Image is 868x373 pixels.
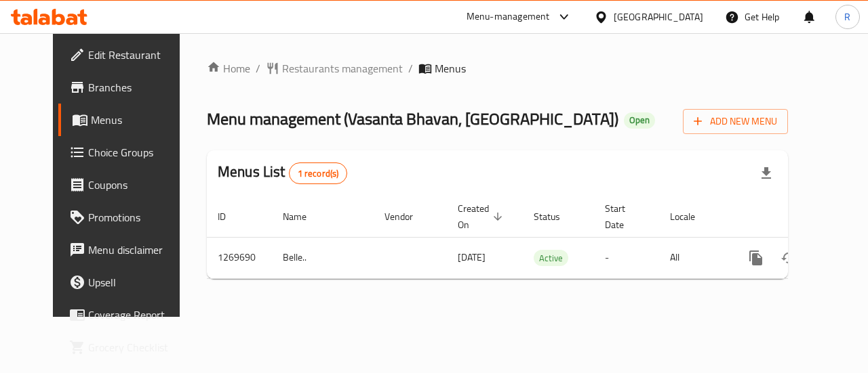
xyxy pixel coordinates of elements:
[266,60,403,76] a: Restaurants management
[58,136,198,169] a: Choice Groups
[88,274,187,290] span: Upsell
[458,248,486,266] span: [DATE]
[58,71,198,104] a: Branches
[256,60,260,76] li: /
[435,60,466,76] span: Menus
[88,307,187,323] span: Coverage Report
[740,242,772,274] button: more
[534,209,578,225] span: Status
[91,112,187,128] span: Menus
[218,209,243,225] span: ID
[207,60,250,76] a: Home
[467,9,550,25] div: Menu-management
[624,112,655,129] div: Open
[272,237,374,278] td: Belle..
[624,114,655,126] span: Open
[282,60,403,76] span: Restaurants management
[207,237,272,278] td: 1269690
[290,167,347,180] span: 1 record(s)
[58,331,198,364] a: Grocery Checklist
[88,47,187,63] span: Edit Restaurant
[614,9,703,24] div: [GEOGRAPHIC_DATA]
[289,162,348,184] div: Total records count
[594,237,659,278] td: -
[58,234,198,266] a: Menu disclaimer
[218,162,347,184] h2: Menus List
[88,79,187,95] span: Branches
[88,209,187,225] span: Promotions
[207,104,618,134] span: Menu management ( Vasanta Bhavan, [GEOGRAPHIC_DATA] )
[58,266,198,299] a: Upsell
[58,299,198,331] a: Coverage Report
[88,339,187,355] span: Grocery Checklist
[384,209,431,225] span: Vendor
[207,60,788,76] nav: breadcrumb
[88,177,187,193] span: Coupons
[772,242,805,274] button: Change Status
[283,209,324,225] span: Name
[58,104,198,136] a: Menus
[408,60,413,76] li: /
[659,237,729,278] td: All
[88,144,187,160] span: Choice Groups
[844,9,850,24] span: R
[534,250,568,266] div: Active
[670,209,713,225] span: Locale
[605,200,643,233] span: Start Date
[58,39,198,71] a: Edit Restaurant
[458,200,507,233] span: Created On
[88,242,187,258] span: Menu disclaimer
[58,169,198,201] a: Coupons
[58,201,198,234] a: Promotions
[683,109,788,134] button: Add New Menu
[694,113,777,130] span: Add New Menu
[534,250,568,266] span: Active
